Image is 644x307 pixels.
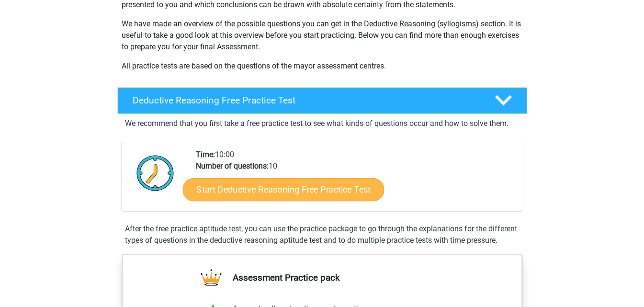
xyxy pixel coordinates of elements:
[189,149,522,211] div: 10:00 10
[125,118,520,129] p: We recommend that you first take a free practice test to see what kinds of questions occur and ho...
[113,87,531,114] a: Deductive Reasoning Free Practice Test
[133,95,479,106] h4: Deductive Reasoning Free Practice Test
[122,60,523,72] p: All practice tests are based on the questions of the mayor assessment centres.
[131,149,180,197] img: Clock
[182,178,384,201] a: Start Deductive Reasoning Free Practice Test
[121,223,523,246] div: After the free practice aptitude test, you can use the practice package to go through the explana...
[196,150,215,159] b: Time:
[122,18,523,53] p: We have made an overview of the possible questions you can get in the Deductive Reasoning (syllog...
[196,161,269,171] b: Number of questions:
